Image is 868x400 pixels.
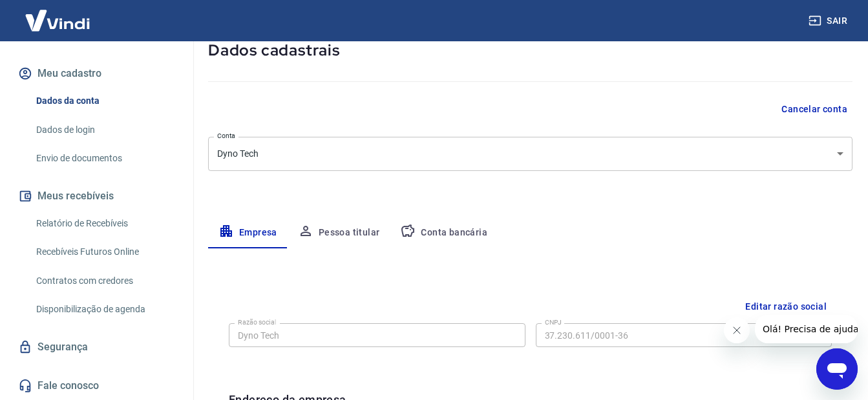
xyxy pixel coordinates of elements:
a: Contratos com credores [31,268,178,294]
label: Razão social [238,317,276,327]
h5: Dados cadastrais [208,40,852,61]
div: Dyno Tech [208,137,852,171]
a: Dados de login [31,117,178,143]
label: CNPJ [545,317,562,327]
button: Meu cadastro [16,59,178,88]
img: Vindi [16,1,100,40]
button: Cancelar conta [776,97,852,121]
iframe: Mensagem da empresa [755,315,858,343]
a: Envio de documentos [31,145,178,172]
button: Sair [806,9,852,33]
iframe: Fechar mensagem [724,317,750,343]
iframe: Botão para abrir a janela de mensagens [816,348,858,390]
button: Pessoa titular [288,217,390,248]
label: Conta [217,131,235,141]
a: Segurança [16,333,178,361]
a: Disponibilização de agenda [31,296,178,323]
a: Fale conosco [16,372,178,400]
button: Meus recebíveis [16,182,178,210]
button: Editar razão social [740,295,832,319]
button: Conta bancária [390,217,498,248]
button: Empresa [208,217,288,248]
a: Dados da conta [31,88,178,114]
span: Olá! Precisa de ajuda? [8,9,109,19]
a: Relatório de Recebíveis [31,210,178,237]
a: Recebíveis Futuros Online [31,239,178,265]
